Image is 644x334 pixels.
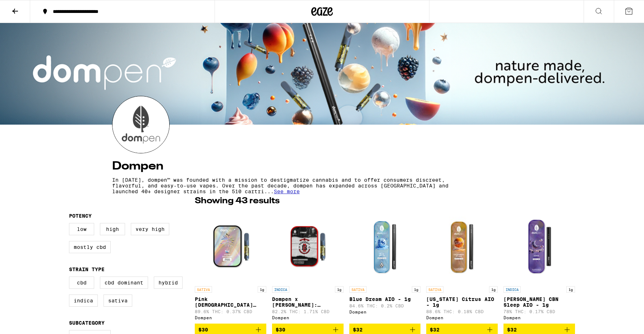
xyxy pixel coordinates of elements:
[426,286,443,293] p: SATIVA
[426,211,498,324] a: Open page for California Citrus AIO - 1g from Dompen
[272,211,344,283] img: Dompen - Dompen x Tyson: Knockout OG Live Resin Liquid Diamonds - 1g
[349,310,421,314] div: Dompen
[100,223,125,235] label: High
[69,320,105,326] legend: Subcategory
[112,177,469,194] p: In [DATE], dompen™ was founded with a mission to destigmatize cannabis and to offer consumers dis...
[195,315,266,320] div: Dompen
[100,277,148,289] label: CBD Dominant
[195,211,266,283] img: Dompen - Pink Jesus Live Resin Liquid Diamonds - 1g
[112,161,532,172] h4: Dompen
[258,286,266,293] p: 1g
[426,309,498,314] p: 88.6% THC: 0.18% CBD
[272,211,344,324] a: Open page for Dompen x Tyson: Knockout OG Live Resin Liquid Diamonds - 1g from Dompen
[349,211,421,324] a: Open page for Blue Dream AIO - 1g from Dompen
[195,309,266,314] p: 89.6% THC: 0.37% CBD
[195,211,266,324] a: Open page for Pink Jesus Live Resin Liquid Diamonds - 1g from Dompen
[412,286,420,293] p: 1g
[69,277,94,289] label: CBD
[272,296,344,308] p: Dompen x [PERSON_NAME]: Knockout OG Live Resin Liquid Diamonds - 1g
[198,327,208,333] span: $30
[566,286,575,293] p: 1g
[507,327,517,333] span: $32
[131,223,169,235] label: Very High
[69,223,94,235] label: Low
[349,286,367,293] p: SATIVA
[503,211,575,283] img: Dompen - Luna CBN Sleep AIO - 1g
[195,195,280,207] p: Showing 43 results
[426,315,498,320] div: Dompen
[69,241,111,253] label: Mostly CBD
[426,211,498,283] img: Dompen - California Citrus AIO - 1g
[112,96,169,153] img: Dompen logo
[430,327,440,333] span: $32
[272,286,289,293] p: INDICA
[195,286,212,293] p: SATIVA
[335,286,344,293] p: 1g
[349,296,421,302] p: Blue Dream AIO - 1g
[503,286,521,293] p: INDICA
[272,315,344,320] div: Dompen
[195,296,266,308] p: Pink [DEMOGRAPHIC_DATA] Live Resin Liquid Diamonds - 1g
[276,327,285,333] span: $30
[426,296,498,308] p: [US_STATE] Citrus AIO - 1g
[69,294,98,307] label: Indica
[503,296,575,308] p: [PERSON_NAME] CBN Sleep AIO - 1g
[349,211,421,283] img: Dompen - Blue Dream AIO - 1g
[353,327,363,333] span: $32
[69,213,92,219] legend: Potency
[503,315,575,320] div: Dompen
[272,309,344,314] p: 82.2% THC: 1.71% CBD
[103,294,132,307] label: Sativa
[349,303,421,308] p: 84.6% THC: 0.2% CBD
[503,309,575,314] p: 78% THC: 0.17% CBD
[489,286,498,293] p: 1g
[274,189,300,194] span: See more
[503,211,575,324] a: Open page for Luna CBN Sleep AIO - 1g from Dompen
[154,277,183,289] label: Hybrid
[69,266,105,272] legend: Strain Type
